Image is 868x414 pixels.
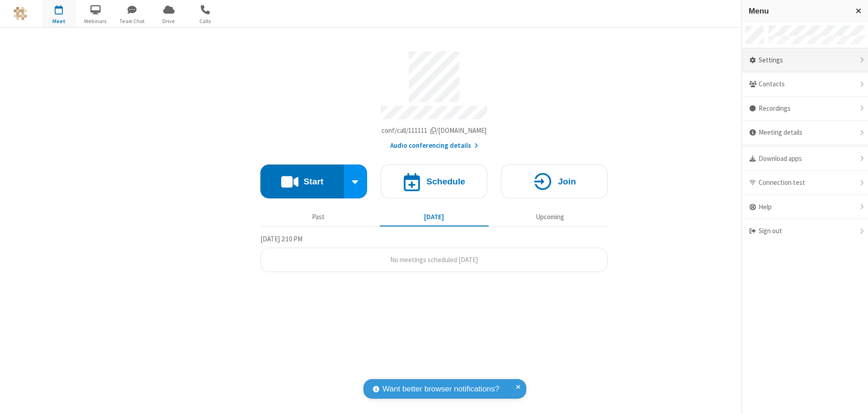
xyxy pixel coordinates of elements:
[380,208,489,226] button: [DATE]
[14,7,27,20] img: QA Selenium DO NOT DELETE OR CHANGE
[260,165,344,198] button: Start
[742,147,868,171] div: Download apps
[742,72,868,97] div: Contacts
[742,48,868,73] div: Settings
[742,219,868,243] div: Sign out
[189,17,222,25] span: Calls
[260,45,608,151] section: Account details
[742,171,868,195] div: Connection test
[742,195,868,220] div: Help
[749,7,848,15] h3: Menu
[390,141,478,151] button: Audio conferencing details
[742,97,868,121] div: Recordings
[742,121,868,145] div: Meeting details
[381,165,487,198] button: Schedule
[303,177,323,186] h4: Start
[264,208,373,226] button: Past
[152,17,186,25] span: Drive
[79,17,113,25] span: Webinars
[426,177,465,186] h4: Schedule
[501,165,608,198] button: Join
[382,126,487,136] button: Copy my meeting room linkCopy my meeting room link
[382,126,487,135] span: Copy my meeting room link
[260,235,302,243] span: [DATE] 2:10 PM
[260,234,608,273] section: Today's Meetings
[115,17,149,25] span: Team Chat
[558,177,576,186] h4: Join
[344,165,368,198] div: Start conference options
[382,383,499,395] span: Want better browser notifications?
[42,17,76,25] span: Meet
[390,255,478,264] span: No meetings scheduled [DATE]
[495,208,604,226] button: Upcoming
